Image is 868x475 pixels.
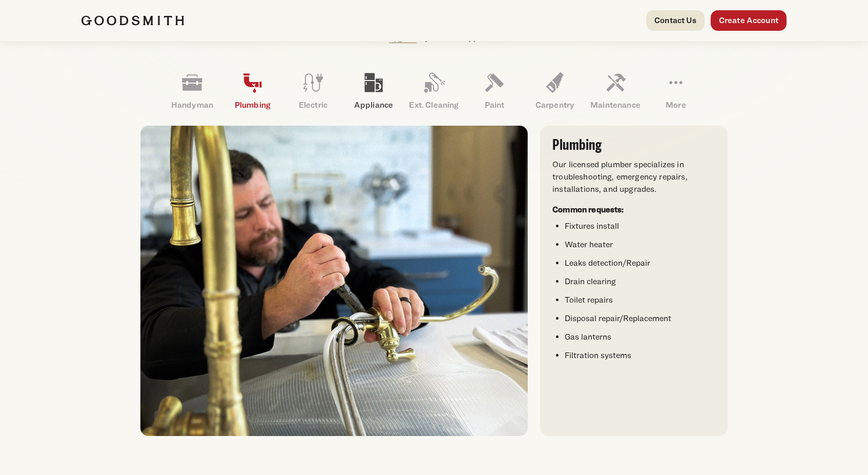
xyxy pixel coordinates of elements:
[585,99,646,111] p: Maintenance
[646,99,706,111] p: More
[565,220,715,232] li: Fixtures install
[525,64,585,117] a: Carpentry
[565,294,715,306] li: Toilet repairs
[162,99,222,111] p: Handyman
[711,10,787,31] a: Create Account
[565,275,715,288] li: Drain clearing
[646,64,706,117] a: More
[552,205,624,214] strong: Common requests:
[585,64,646,117] a: Maintenance
[464,64,525,117] a: Paint
[389,33,417,42] a: Upgrade
[162,64,222,117] a: Handyman
[81,15,184,26] img: Goodsmith
[222,64,283,117] a: Plumbing
[404,64,464,117] a: Ext. Cleaning
[552,159,715,195] p: Our licensed plumber specializes in troubleshooting, emergency repairs, installations, and upgrades.
[222,99,283,111] p: Plumbing
[552,138,715,152] h3: Plumbing
[565,312,715,325] li: Disposal repair/Replacement
[404,99,464,111] p: Ext. Cleaning
[283,64,343,117] a: Electric
[343,99,404,111] p: Appliance
[464,99,525,111] p: Paint
[343,64,404,117] a: Appliance
[565,257,715,269] li: Leaks detection/Repair
[525,99,585,111] p: Carpentry
[565,239,715,251] li: Water heater
[283,99,343,111] p: Electric
[140,126,528,436] img: Plumber adjusting a brass faucet
[646,10,705,31] a: Contact Us
[565,331,715,343] li: Gas lanterns
[565,349,715,362] li: Filtration systems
